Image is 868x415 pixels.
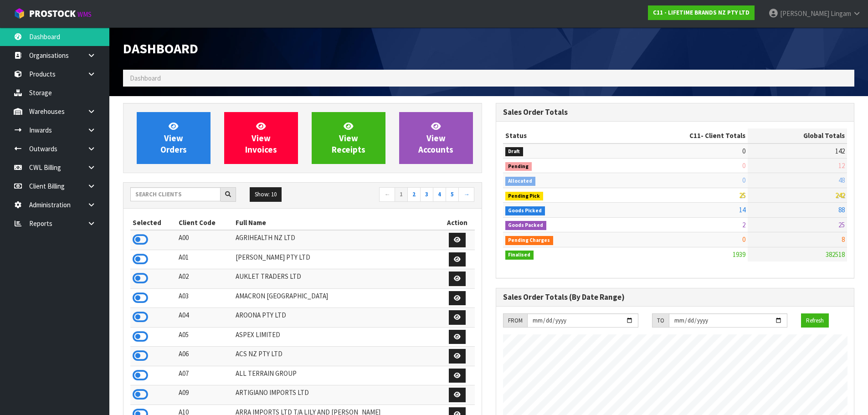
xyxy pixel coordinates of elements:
td: A09 [176,385,234,405]
a: ViewInvoices [224,112,298,164]
span: 1939 [733,250,745,259]
td: A01 [176,250,234,269]
span: Pending Charges [505,236,554,245]
strong: C11 - LIFETIME BRANDS NZ PTY LTD [653,9,750,16]
td: A05 [176,327,234,347]
span: Finalised [505,251,534,260]
span: View Orders [160,121,187,155]
span: 8 [842,235,845,244]
span: 0 [742,161,745,170]
span: Lingam [831,9,851,18]
span: 0 [742,235,745,244]
h3: Sales Order Totals [503,108,847,117]
span: Draft [505,147,524,156]
td: ACS NZ PTY LTD [233,347,440,366]
span: Goods Packed [505,221,547,230]
th: Status [503,128,617,143]
div: TO [652,313,669,328]
nav: Page navigation [309,187,475,203]
td: [PERSON_NAME] PTY LTD [233,250,440,269]
a: 5 [446,187,459,202]
span: Dashboard [130,74,161,82]
span: 142 [835,147,845,155]
img: cube-alt.png [14,8,25,19]
span: Pending [505,162,532,171]
span: 242 [835,191,845,200]
span: 48 [838,176,845,184]
span: 0 [742,176,745,184]
span: Pending Pick [505,192,544,201]
th: Action [440,215,475,230]
td: ARTIGIANO IMPORTS LTD [233,385,440,405]
td: A04 [176,308,234,328]
span: 14 [739,205,745,214]
th: Selected [130,215,176,230]
span: 2 [742,220,745,229]
td: AMACRON [GEOGRAPHIC_DATA] [233,288,440,308]
span: 25 [838,220,845,229]
button: Show: 10 [250,187,282,202]
th: - Client Totals [616,128,748,143]
a: C11 - LIFETIME BRANDS NZ PTY LTD [648,5,755,20]
button: Refresh [801,313,829,328]
td: A07 [176,366,234,385]
a: 1 [395,187,408,202]
a: 4 [433,187,446,202]
td: A06 [176,347,234,366]
a: ViewAccounts [399,112,473,164]
span: Dashboard [123,40,198,57]
span: 0 [742,147,745,155]
td: AUKLET TRADERS LTD [233,269,440,289]
td: A02 [176,269,234,289]
td: A00 [176,230,234,250]
td: ALL TERRAIN GROUP [233,366,440,385]
td: A03 [176,288,234,308]
span: 382518 [826,250,845,259]
span: ProStock [29,8,76,20]
a: ← [379,187,395,202]
span: View Invoices [245,121,277,155]
a: 2 [407,187,421,202]
span: [PERSON_NAME] [780,9,829,18]
span: C11 [689,131,701,140]
span: 12 [838,161,845,170]
span: Allocated [505,177,536,186]
span: View Receipts [332,121,365,155]
a: ViewReceipts [312,112,385,164]
th: Client Code [176,215,234,230]
a: 3 [420,187,433,202]
td: ASPEX LIMITED [233,327,440,347]
small: WMS [77,10,92,19]
a: ViewOrders [137,112,211,164]
th: Full Name [233,215,440,230]
th: Global Totals [748,128,847,143]
td: AGRIHEALTH NZ LTD [233,230,440,250]
span: 25 [739,191,745,200]
h3: Sales Order Totals (By Date Range) [503,293,847,302]
span: View Accounts [418,121,453,155]
span: 88 [838,205,845,214]
td: AROONA PTY LTD [233,308,440,328]
div: FROM [503,313,527,328]
span: Goods Picked [505,206,545,215]
input: Search clients [130,187,221,201]
a: → [458,187,474,202]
